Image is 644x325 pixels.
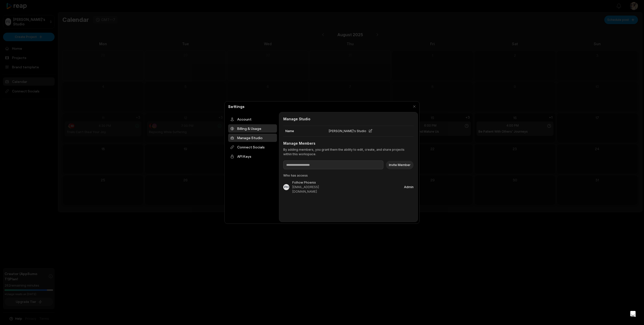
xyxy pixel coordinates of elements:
h2: Settings [226,103,247,110]
div: Folhow Phoenix [292,180,324,185]
div: Admin [404,186,414,189]
button: Invite Member [386,161,414,169]
div: Name [283,126,327,136]
div: Connect Socials [228,143,277,151]
h2: Manage Studio [283,116,414,122]
div: [PERSON_NAME]'s Studio [327,126,393,136]
div: PH [284,186,289,189]
div: Billing & Usage [228,124,277,133]
div: Manage Studio [228,134,277,142]
div: Account [228,115,277,123]
div: API Keys [228,152,277,160]
p: By adding members, you grant them the ability to edit, create, and share projects within this wor... [283,147,414,156]
div: [EMAIL_ADDRESS][DOMAIN_NAME] [292,185,324,194]
div: Who has access [283,173,414,178]
h3: Manage Members [283,141,414,146]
